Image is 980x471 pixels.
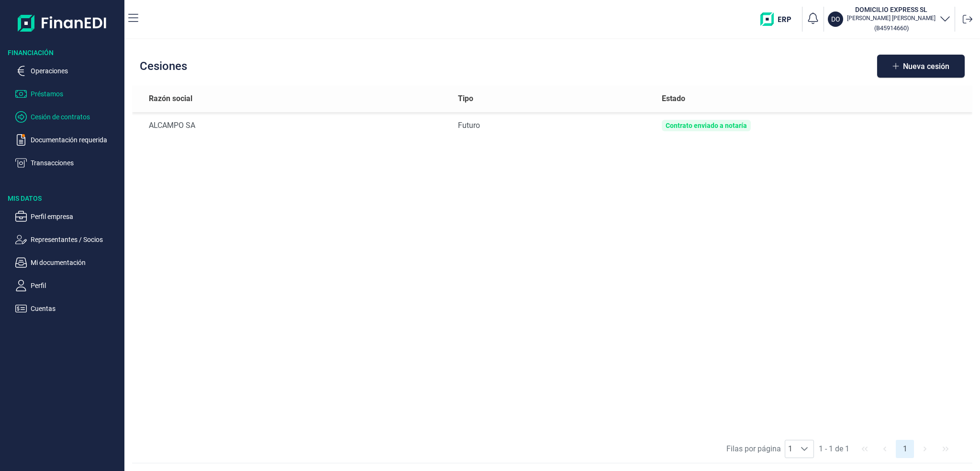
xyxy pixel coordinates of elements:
[31,234,121,245] p: Representantes / Socios
[847,14,935,22] p: [PERSON_NAME] [PERSON_NAME]
[15,211,121,222] button: Perfil empresa
[31,157,121,169] p: Transacciones
[15,134,121,146] button: Documentación requerida
[140,59,187,73] h2: Cesiones
[847,5,935,14] h3: DOMICILIO EXPRESS SL
[31,88,121,100] p: Préstamos
[458,93,473,104] span: Tipo
[15,111,121,123] button: Cesión de contratos
[874,24,909,32] small: Copiar cif
[15,88,121,100] button: Préstamos
[896,440,914,458] button: Page 1
[458,120,646,131] div: Futuro
[785,440,795,458] span: 1
[828,5,951,34] button: DODOMICILIO EXPRESS SL[PERSON_NAME] [PERSON_NAME](B45914660)
[877,55,965,78] button: Nueva cesión
[18,8,107,38] img: Logo de aplicación
[31,134,121,146] p: Documentación requerida
[15,234,121,245] button: Representantes / Socios
[15,303,121,314] button: Cuentas
[31,303,121,314] p: Cuentas
[149,93,192,104] span: Razón social
[903,63,949,70] span: Nueva cesión
[760,12,798,26] img: erp
[831,14,840,24] p: DO
[31,257,121,268] p: Mi documentación
[662,93,685,104] span: Estado
[726,443,781,455] span: Filas por página
[15,257,121,268] button: Mi documentación
[31,65,121,77] p: Operaciones
[815,440,853,458] span: 1 - 1 de 1
[15,280,121,291] button: Perfil
[31,111,121,123] p: Cesión de contratos
[31,280,121,291] p: Perfil
[15,157,121,169] button: Transacciones
[15,65,121,77] button: Operaciones
[666,122,747,129] div: Contrato enviado a notaría
[149,120,443,131] div: ALCAMPO SA
[31,211,121,222] p: Perfil empresa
